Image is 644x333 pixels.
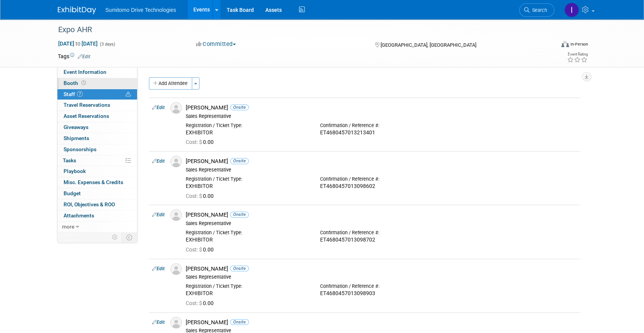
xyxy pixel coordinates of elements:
a: ROI, Objectives & ROO [57,199,137,210]
a: Edit [152,158,165,164]
div: In-Person [570,41,588,47]
div: EXHIBITOR [186,290,309,297]
img: Associate-Profile-5.png [170,263,182,275]
div: [PERSON_NAME] [186,211,577,219]
span: Sponsorships [64,146,96,152]
span: Travel Reservations [64,102,110,108]
span: Onsite [230,158,249,164]
div: EXHIBITOR [186,129,309,136]
img: Associate-Profile-5.png [170,156,182,167]
img: Associate-Profile-5.png [170,102,182,114]
span: Potential Scheduling Conflict -- at least one attendee is tagged in another overlapping event. [126,91,131,98]
span: Tasks [63,157,76,163]
span: Search [530,7,547,13]
a: Budget [57,188,137,199]
span: Shipments [64,135,89,141]
div: Registration / Ticket Type: [186,283,309,289]
div: Confirmation / Reference #: [320,122,443,129]
a: Giveaways [57,122,137,133]
span: [GEOGRAPHIC_DATA], [GEOGRAPHIC_DATA] [380,42,476,48]
span: Budget [64,190,81,196]
div: EXHIBITOR [186,183,309,190]
a: Staff7 [57,89,137,100]
div: Sales Representative [186,167,577,173]
div: ET4680457013098702 [320,237,443,243]
a: Sponsorships [57,144,137,155]
span: 0.00 [186,139,217,145]
td: Toggle Event Tabs [122,232,137,242]
a: Edit [152,320,165,325]
a: Misc. Expenses & Credits [57,177,137,188]
button: Add Attendee [149,77,192,90]
a: more [57,222,137,232]
span: Giveaways [64,124,88,130]
div: Confirmation / Reference #: [320,176,443,182]
div: Confirmation / Reference #: [320,283,443,289]
a: Shipments [57,133,137,144]
div: Sales Representative [186,113,577,119]
span: 0.00 [186,246,217,253]
a: Asset Reservations [57,111,137,122]
div: [PERSON_NAME] [186,158,577,165]
div: Event Format [509,40,588,51]
div: Sales Representative [186,274,577,280]
span: (3 days) [99,42,115,47]
div: Expo AHR [56,23,543,37]
span: to [74,41,82,47]
img: ExhibitDay [58,7,96,14]
a: Search [519,3,554,17]
a: Edit [78,54,90,59]
div: Registration / Ticket Type: [186,230,309,236]
span: ROI, Objectives & ROO [64,201,115,207]
span: Booth [64,80,87,86]
a: Edit [152,105,165,110]
a: Travel Reservations [57,100,137,111]
span: Cost: $ [186,193,203,199]
div: ET4680457013098903 [320,290,443,297]
span: Onsite [230,319,249,325]
div: ET4680457013098602 [320,183,443,190]
span: Attachments [64,212,94,219]
img: Format-Inperson.png [561,41,569,47]
span: Onsite [230,212,249,217]
div: [PERSON_NAME] [186,319,577,326]
span: Onsite [230,266,249,271]
span: Playbook [64,168,86,174]
a: Event Information [57,67,137,78]
div: [PERSON_NAME] [186,265,577,273]
span: 0.00 [186,193,217,199]
span: 7 [77,91,83,97]
div: Event Rating [567,52,588,56]
img: Iram Rincón [564,3,579,17]
span: more [62,224,74,230]
a: Edit [152,266,165,271]
span: Asset Reservations [64,113,109,119]
td: Personalize Event Tab Strip [108,232,122,242]
span: 0.00 [186,300,217,306]
span: Booth not reserved yet [80,80,87,86]
span: Staff [64,91,83,97]
div: [PERSON_NAME] [186,104,577,111]
a: Playbook [57,166,137,177]
span: Event Information [64,69,106,75]
span: Misc. Expenses & Credits [64,179,123,185]
a: Booth [57,78,137,89]
span: Sumitomo Drive Technologies [105,7,176,13]
span: [DATE] [DATE] [58,40,98,47]
div: Registration / Ticket Type: [186,122,309,129]
span: Cost: $ [186,300,203,306]
td: Tags [58,52,90,60]
a: Edit [152,212,165,217]
div: Registration / Ticket Type: [186,176,309,182]
div: EXHIBITOR [186,237,309,243]
span: Onsite [230,104,249,110]
span: Cost: $ [186,139,203,145]
a: Tasks [57,155,137,166]
button: Committed [193,40,239,48]
img: Associate-Profile-5.png [170,209,182,221]
span: Cost: $ [186,246,203,253]
img: Associate-Profile-5.png [170,317,182,328]
div: ET4680457013213401 [320,129,443,136]
div: Confirmation / Reference #: [320,230,443,236]
a: Attachments [57,211,137,221]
